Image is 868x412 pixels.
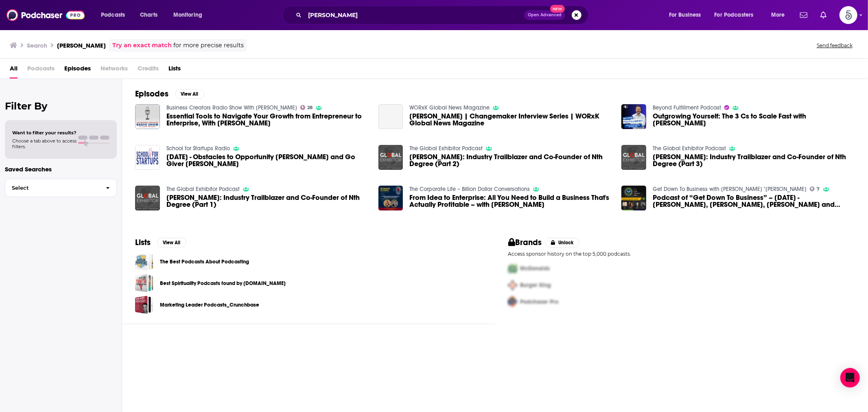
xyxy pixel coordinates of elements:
[378,104,403,129] a: Pat Alacqua | Changemaker Interview Series | WORxK Global News Magazine
[771,9,785,21] span: More
[840,368,860,388] div: Open Intercom Messenger
[814,42,855,49] button: Send feedback
[135,9,162,22] a: Charts
[305,9,524,22] input: Search podcasts, credits, & more...
[840,6,857,24] span: Logged in as Spiral5-G2
[166,145,230,152] a: School for Startups Radio
[5,185,99,191] span: Select
[27,62,55,79] span: Podcasts
[135,89,168,99] h2: Episodes
[520,282,551,289] span: Burger King
[7,7,85,23] img: Podchaser - Follow, Share and Rate Podcasts
[64,62,91,79] a: Episodes
[57,42,106,49] h3: [PERSON_NAME]
[101,62,128,79] span: Networks
[135,104,160,129] img: Essential Tools to Navigate Your Growth from Entrepreneur to Enterprise, With Pat Alacqua
[135,237,186,248] a: ListsView All
[409,194,612,208] span: From Idea to Enterprise: All You Need to Build a Business That's Actually Profitable – with [PERS...
[300,105,313,110] a: 28
[409,186,530,193] a: The Corporate Life – Billion Dollar Conversations
[160,279,286,288] a: Best Spirituality Podcasts found by [DOMAIN_NAME]
[135,274,153,292] a: Best Spirituality Podcasts found by thepathtooneness.com
[663,9,711,22] button: open menu
[175,89,204,99] button: View All
[653,194,855,208] span: Podcast of “Get Down To Business” – [DATE] - [PERSON_NAME], [PERSON_NAME], [PERSON_NAME] and [PER...
[160,300,259,309] a: Marketing Leader Podcasts_Crunchbase
[135,252,153,271] a: The Best Podcasts About Podcasting
[621,186,646,210] img: Podcast of “Get Down To Business” – 05/04/2025 - Estil Wallace, Sandra Gonzalez, Kash Fadaie and ...
[765,9,795,22] button: open menu
[669,9,701,21] span: For Business
[166,153,369,167] span: [DATE] - Obstacles to Opportunity [PERSON_NAME] and Go Giver [PERSON_NAME]
[409,194,612,208] a: From Idea to Enterprise: All You Need to Build a Business That's Actually Profitable – with Pat A...
[166,153,369,167] a: September 23, 2025 - Obstacles to Opportunity Pat Alacqua and Go Giver Bob Burg
[135,296,153,314] a: Marketing Leader Podcasts_Crunchbase
[157,238,186,248] button: View All
[550,5,565,13] span: New
[545,238,579,248] button: Unlock
[409,153,612,167] span: [PERSON_NAME]: Industry Trailblazer and Co-Founder of Nth Degree (Part 2)
[135,186,160,210] img: Pat Alacqua: Industry Trailblazer and Co-Founder of Nth Degree (Part 1)
[378,186,403,210] img: From Idea to Enterprise: All You Need to Build a Business That's Actually Profitable – with Pat A...
[95,9,136,22] button: open menu
[508,251,855,257] p: Access sponsor history on the top 5,000 podcasts.
[166,194,369,208] a: Pat Alacqua: Industry Trailblazer and Co-Founder of Nth Degree (Part 1)
[166,194,369,208] span: [PERSON_NAME]: Industry Trailblazer and Co-Founder of Nth Degree (Part 1)
[135,145,160,170] a: September 23, 2025 - Obstacles to Opportunity Pat Alacqua and Go Giver Bob Burg
[12,130,77,136] span: Want to filter your results?
[135,237,151,248] h2: Lists
[653,113,855,127] span: Outgrowing Yourself: The 3 Cs to Scale Fast with [PERSON_NAME]
[840,6,857,24] button: Show profile menu
[173,41,244,50] span: for more precise results
[12,138,77,149] span: Choose a tab above to access filters.
[653,104,721,111] a: Beyond Fulfillment Podcast
[168,62,181,79] span: Lists
[621,145,646,170] img: Pat Alacqua: Industry Trailblazer and Co-Founder of Nth Degree (Part 3)
[528,13,562,17] span: Open Advanced
[101,9,125,21] span: Podcasts
[166,113,369,127] a: Essential Tools to Navigate Your Growth from Entrepreneur to Enterprise, With Pat Alacqua
[653,186,807,193] a: Get Down To Business with Scott "Shalom" Klein
[508,237,542,248] h2: Brands
[505,294,520,310] img: Third Pro Logo
[140,9,157,21] span: Charts
[621,104,646,129] img: Outgrowing Yourself: The 3 Cs to Scale Fast with Pat Alacqua
[817,8,830,22] a: Show notifications dropdown
[5,165,117,173] p: Saved Searches
[135,89,204,99] a: EpisodesView All
[715,9,754,21] span: For Podcasters
[160,257,249,266] a: The Best Podcasts About Podcasting
[168,9,213,22] button: open menu
[378,145,403,170] img: Pat Alacqua: Industry Trailblazer and Co-Founder of Nth Degree (Part 2)
[27,42,47,49] h3: Search
[653,194,855,208] a: Podcast of “Get Down To Business” – 05/04/2025 - Estil Wallace, Sandra Gonzalez, Kash Fadaie and ...
[709,9,765,22] button: open menu
[524,10,565,20] button: Open AdvancedNew
[817,187,820,191] span: 7
[505,260,520,277] img: First Pro Logo
[138,62,159,79] span: Credits
[653,153,855,167] span: [PERSON_NAME]: Industry Trailblazer and Co-Founder of Nth Degree (Part 3)
[166,186,240,193] a: The Global Exhibitor Podcast
[840,6,857,24] img: User Profile
[409,153,612,167] a: Pat Alacqua: Industry Trailblazer and Co-Founder of Nth Degree (Part 2)
[5,100,117,112] h2: Filter By
[409,104,490,111] a: WORxK Global News Magazine
[173,9,202,21] span: Monitoring
[409,113,612,127] a: Pat Alacqua | Changemaker Interview Series | WORxK Global News Magazine
[166,104,297,111] a: Business Creators Radio Show With Adam Hommey
[409,113,612,127] span: [PERSON_NAME] | Changemaker Interview Series | WORxK Global News Magazine
[112,41,172,50] a: Try an exact match
[797,8,811,22] a: Show notifications dropdown
[290,6,596,24] div: Search podcasts, credits, & more...
[653,153,855,167] a: Pat Alacqua: Industry Trailblazer and Co-Founder of Nth Degree (Part 3)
